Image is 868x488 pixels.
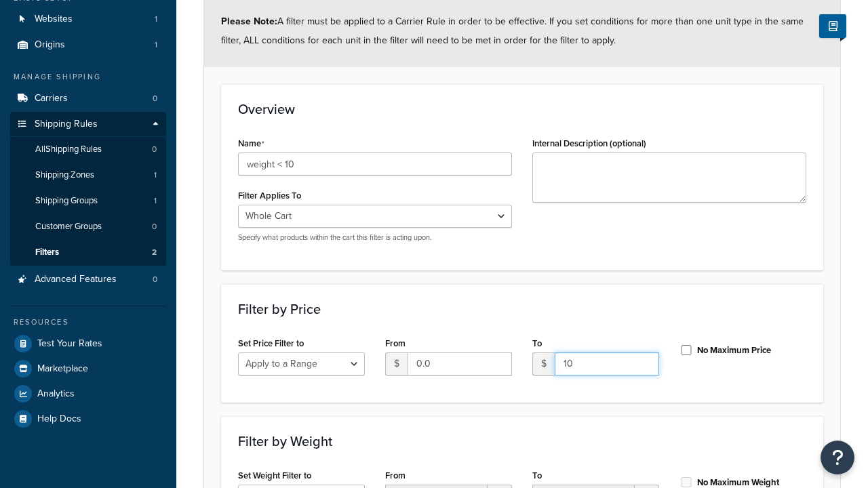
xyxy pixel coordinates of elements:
[10,407,166,431] a: Help Docs
[153,274,157,285] span: 0
[10,137,166,162] a: AllShipping Rules0
[152,144,157,155] span: 0
[10,112,166,266] li: Shipping Rules
[10,163,166,188] li: Shipping Zones
[385,352,408,375] span: $
[221,14,804,47] span: A filter must be applied to a Carrier Rule in order to be effective. If you set conditions for mo...
[152,221,157,232] span: 0
[697,344,771,357] label: No Maximum Price
[37,388,75,400] span: Analytics
[10,357,166,381] a: Marketplace
[238,232,512,243] p: Specify what products within the cart this filter is acting upon.
[821,441,854,474] button: Open Resource Center
[35,169,94,181] span: Shipping Zones
[532,352,555,375] span: $
[35,195,98,207] span: Shipping Groups
[37,363,88,375] span: Marketplace
[35,274,117,285] span: Advanced Features
[10,86,166,111] li: Carriers
[37,338,102,350] span: Test Your Rates
[238,470,311,481] label: Set Weight Filter to
[10,214,166,239] li: Customer Groups
[10,33,166,58] li: Origins
[238,138,264,149] label: Name
[532,338,542,348] label: To
[10,188,166,213] li: Shipping Groups
[10,214,166,239] a: Customer Groups0
[385,338,406,348] label: From
[35,221,102,232] span: Customer Groups
[10,7,166,32] a: Websites1
[152,247,157,258] span: 2
[35,93,68,104] span: Carriers
[35,247,59,258] span: Filters
[153,93,157,104] span: 0
[10,7,166,32] li: Websites
[238,434,806,449] h3: Filter by Weight
[35,39,65,51] span: Origins
[10,382,166,406] a: Analytics
[10,331,166,356] a: Test Your Rates
[238,338,304,348] label: Set Price Filter to
[10,317,166,328] div: Resources
[35,119,98,130] span: Shipping Rules
[10,86,166,111] a: Carriers0
[238,102,806,117] h3: Overview
[238,302,806,317] h3: Filter by Price
[819,14,846,38] button: Show Help Docs
[385,470,406,481] label: From
[10,240,166,265] a: Filters2
[155,39,157,51] span: 1
[154,169,157,181] span: 1
[35,14,73,25] span: Websites
[10,240,166,265] li: Filters
[10,267,166,292] li: Advanced Features
[10,188,166,213] a: Shipping Groups1
[532,138,646,148] label: Internal Description (optional)
[10,112,166,137] a: Shipping Rules
[37,413,81,425] span: Help Docs
[238,190,301,201] label: Filter Applies To
[10,163,166,188] a: Shipping Zones1
[10,267,166,292] a: Advanced Features0
[35,144,102,155] span: All Shipping Rules
[532,470,542,481] label: To
[10,33,166,58] a: Origins1
[154,195,157,207] span: 1
[155,14,157,25] span: 1
[10,71,166,83] div: Manage Shipping
[221,14,277,28] strong: Please Note:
